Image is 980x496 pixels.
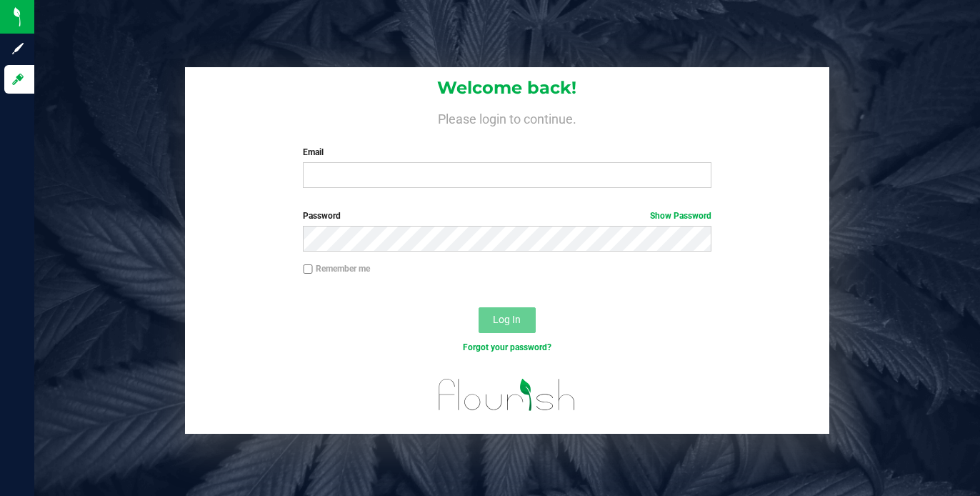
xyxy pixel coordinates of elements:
h4: Please login to continue. [185,109,830,126]
span: Password [303,211,341,221]
label: Email [303,146,711,159]
a: Show Password [650,211,711,221]
button: Log In [479,307,536,333]
inline-svg: Sign up [11,41,25,56]
img: flourish_logo.svg [426,369,588,421]
span: Log In [493,314,521,325]
h1: Welcome back! [185,79,830,97]
inline-svg: Log in [11,72,25,86]
a: Forgot your password? [463,342,551,352]
label: Remember me [303,262,370,275]
input: Remember me [303,264,313,274]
